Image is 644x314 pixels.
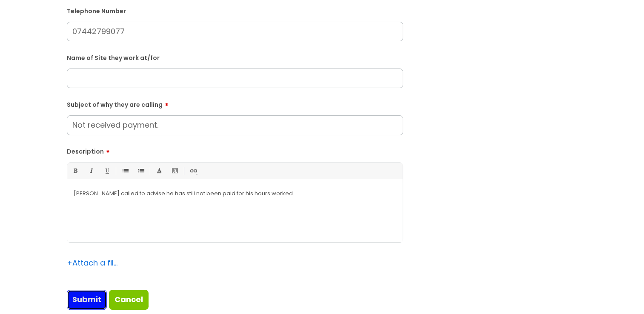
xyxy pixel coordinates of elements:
[169,166,180,176] a: Back Color
[135,166,146,176] a: 1. Ordered List (Ctrl-Shift-8)
[67,145,403,155] label: Description
[74,190,396,197] p: [PERSON_NAME] called to advise he has still not been paid for his hours worked.
[67,53,403,62] label: Name of Site they work at/for
[86,166,96,176] a: Italic (Ctrl-I)
[188,166,198,176] a: Link
[154,166,164,176] a: Font Color
[67,6,403,15] label: Telephone Number
[67,98,403,108] label: Subject of why they are calling
[70,166,80,176] a: Bold (Ctrl-B)
[120,166,130,176] a: • Unordered List (Ctrl-Shift-7)
[67,290,107,309] input: Submit
[109,290,149,309] a: Cancel
[67,256,118,270] div: Attach a file
[101,166,112,176] a: Underline(Ctrl-U)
